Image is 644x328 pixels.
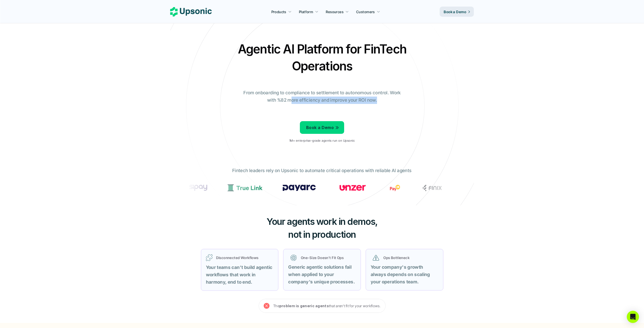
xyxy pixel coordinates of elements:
p: Resources [326,9,344,14]
p: Platform [299,9,313,14]
span: not in production [288,229,356,240]
p: Disconnected Workflows [216,255,274,260]
strong: Generic agentic solutions fail when applied to your company’s unique processes. [288,264,355,284]
p: The that aren’t fit for your workflows. [273,303,381,309]
p: Products [271,9,286,14]
a: Book a Demo [300,121,344,134]
p: From onboarding to compliance to settlement to autonomous control. Work with %82 more efficiency ... [240,89,404,104]
span: Your agents work in demos, [266,216,378,227]
h2: Agentic AI Platform for FinTech Operations [234,41,411,75]
div: Open Intercom Messenger [627,311,639,323]
p: Fintech leaders rely on Upsonic to automate critical operations with reliable AI agents [232,167,411,174]
p: One-Size Doesn’t Fit Ops [301,255,354,260]
p: 1M+ enterprise-grade agents run on Upsonic [289,139,355,142]
a: Products [268,7,295,16]
strong: Your company's growth always depends on scaling your operations team. [371,264,431,284]
p: Ops Bottleneck [383,255,436,260]
p: Book a Demo [306,124,334,131]
strong: problem is generic agents [279,304,329,308]
strong: Your teams can’t build agentic workflows that work in harmony, end to end. [206,265,274,285]
p: Book a Demo [444,9,466,14]
p: Customers [356,9,375,14]
a: Book a Demo [440,7,474,17]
